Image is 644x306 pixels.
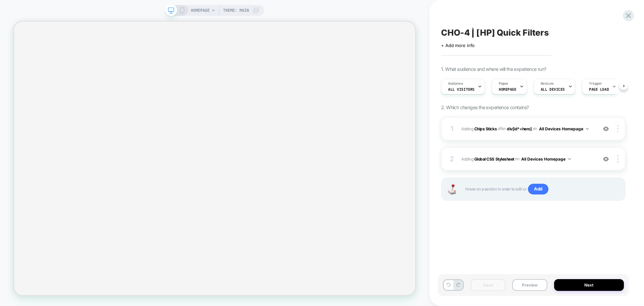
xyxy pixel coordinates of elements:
[223,5,249,16] span: Theme: MAIN
[541,87,565,92] span: ALL DEVICES
[498,126,506,131] span: AFTER
[521,155,571,163] button: All Devices Homepage
[448,123,455,135] div: 1
[474,156,514,161] b: Global CSS Stylesheet
[448,81,463,86] span: Audience
[441,66,546,72] span: 1. What audience and where will the experience run?
[441,28,549,38] span: CHO-4 | [HP] Quick Filters
[589,87,609,92] span: Page Load
[461,126,497,131] span: Adding
[603,156,609,162] img: crossed eye
[448,87,475,92] span: All Visitors
[499,81,508,86] span: Pages
[539,125,589,133] button: All Devices Homepage
[586,128,589,130] img: down arrow
[541,81,554,86] span: Devices
[448,153,455,165] div: 2
[528,184,548,194] span: Add
[441,43,475,48] span: + Add more info
[499,87,517,92] span: HOMEPAGE
[445,184,459,194] img: Joystick
[589,81,602,86] span: Trigger
[441,104,529,110] span: 2. Which changes the experience contains?
[603,126,609,132] img: crossed eye
[191,5,210,16] span: HOMEPAGE
[554,279,624,291] button: Next
[568,158,571,160] img: down arrow
[617,155,619,163] img: close
[471,279,505,291] button: Save
[617,125,619,132] img: close
[461,155,594,163] span: Adding
[515,155,519,163] span: on
[465,184,618,194] span: Hover on a section in order to edit or
[512,279,547,291] button: Preview
[507,126,532,131] span: div[id*=hero]
[474,126,497,131] b: Chips Sticks
[533,125,537,132] span: on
